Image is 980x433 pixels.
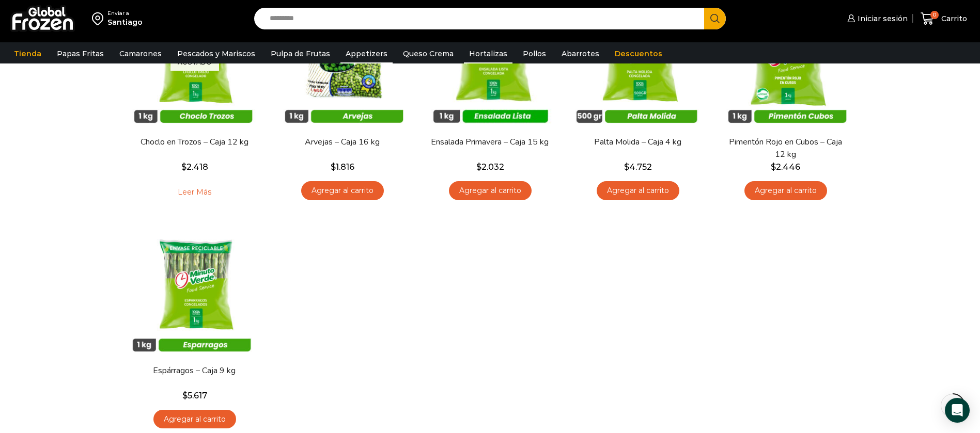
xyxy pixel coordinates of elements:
[845,8,908,29] a: Iniciar sesión
[153,410,236,429] a: Agregar al carrito: “Espárragos - Caja 9 kg”
[476,162,504,172] bdi: 2.032
[135,365,254,377] a: Espárragos – Caja 9 kg
[430,136,549,148] a: Ensalada Primavera – Caja 15 kg
[398,44,459,63] a: Queso Crema
[704,8,726,29] button: Search button
[726,136,845,160] a: Pimentón Rojo en Cubos – Caja 12 kg
[331,162,354,172] bdi: 1.816
[9,44,46,63] a: Tienda
[107,17,143,27] div: Santiago
[918,7,970,31] a: 0 Carrito
[930,11,939,19] span: 0
[476,162,481,172] span: $
[181,162,186,172] span: $
[92,10,107,27] img: address-field-icon.svg
[939,13,967,24] span: Carrito
[162,181,227,203] a: Leé más sobre “Choclo en Trozos - Caja 12 kg”
[114,44,167,63] a: Camarones
[182,391,207,400] bdi: 5.617
[283,136,401,148] a: Arvejas – Caja 16 kg
[771,162,776,172] span: $
[301,181,384,200] a: Agregar al carrito: “Arvejas - Caja 16 kg”
[610,44,667,63] a: Descuentos
[578,136,697,148] a: Palta Molida – Caja 4 kg
[331,162,336,172] span: $
[266,44,335,63] a: Pulpa de Frutas
[172,44,260,63] a: Pescados y Mariscos
[464,44,512,63] a: Hortalizas
[52,44,109,63] a: Papas Fritas
[556,44,604,63] a: Abarrotes
[518,44,551,63] a: Pollos
[945,398,970,423] div: Open Intercom Messenger
[181,162,208,172] bdi: 2.418
[771,162,800,172] bdi: 2.446
[624,162,652,172] bdi: 4.752
[449,181,532,200] a: Agregar al carrito: “Ensalada Primavera - Caja 15 kg”
[135,136,254,148] a: Choclo en Trozos – Caja 12 kg
[340,44,393,63] a: Appetizers
[744,181,827,200] a: Agregar al carrito: “Pimentón Rojo en Cubos - Caja 12 kg”
[597,181,679,200] a: Agregar al carrito: “Palta Molida - Caja 4 kg”
[107,10,143,17] div: Enviar a
[855,13,908,24] span: Iniciar sesión
[624,162,629,172] span: $
[170,54,219,71] p: Agotado
[182,391,188,400] span: $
